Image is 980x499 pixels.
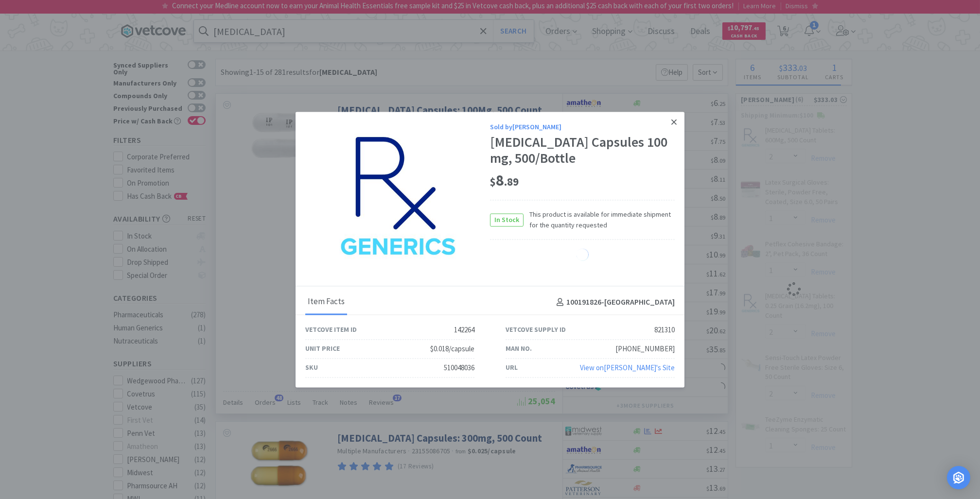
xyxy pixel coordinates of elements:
[334,133,461,259] img: 09603e98c16a468ea4f06216b7a1d4ed_821310.jpeg
[490,214,523,226] span: In Stock
[490,175,496,189] span: $
[305,344,340,354] div: Unit Price
[430,343,474,355] div: $0.018/capsule
[305,325,357,335] div: Vetcove Item ID
[506,344,532,354] div: Man No.
[615,343,675,355] div: [PHONE_NUMBER]
[654,324,675,336] div: 821310
[444,362,474,374] div: 510048036
[524,209,675,231] span: This product is available for immediate shipment for the quantity requested
[506,362,518,373] div: URL
[305,291,347,315] div: Item Facts
[506,325,566,335] div: Vetcove Supply ID
[504,175,519,189] span: . 89
[580,363,675,372] a: View on[PERSON_NAME]'s Site
[490,134,675,167] div: [MEDICAL_DATA] Capsules 100 mg, 500/Bottle
[490,121,675,132] div: Sold by [PERSON_NAME]
[305,362,318,373] div: SKU
[947,466,970,489] div: Open Intercom Messenger
[553,296,675,309] h4: 100191826 - [GEOGRAPHIC_DATA]
[490,171,519,190] span: 8
[454,324,474,336] div: 142264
